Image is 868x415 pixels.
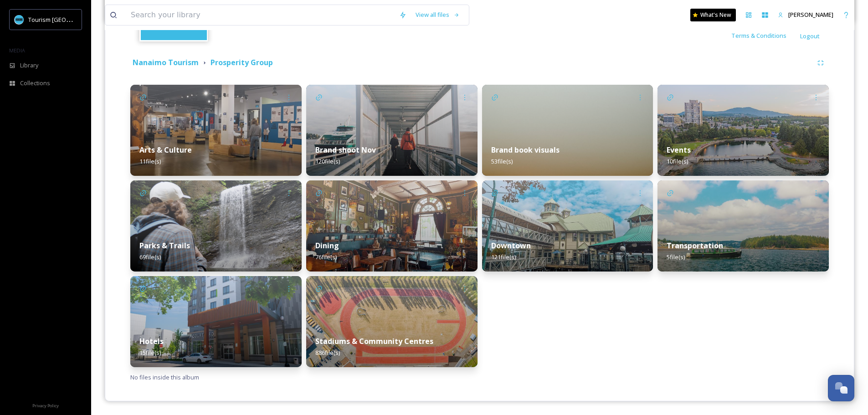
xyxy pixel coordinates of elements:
[9,47,25,54] span: MEDIA
[667,253,685,261] span: 5 file(s)
[315,253,337,261] span: 76 file(s)
[130,85,302,176] img: a90e1721-8387-48e1-807a-bd530e56177a.jpg
[15,15,24,24] img: tourism_nanaimo_logo.jpeg
[667,145,691,155] strong: Events
[139,348,161,357] span: 15 file(s)
[306,180,478,272] img: 84ea5986-919d-4c8d-8526-571215cfd0fc.jpg
[828,375,854,401] button: Open Chat
[315,348,340,357] span: 886 file(s)
[139,253,161,261] span: 69 file(s)
[315,157,340,165] span: 120 file(s)
[411,6,464,24] a: View all files
[306,276,478,367] img: 040b04c9-db7c-4517-a343-565e1809b6a1.jpg
[690,9,736,21] a: What's New
[667,241,723,251] strong: Transportation
[315,145,376,155] strong: Brand shoot Nov
[657,85,829,176] img: dcf78684-3d42-4f8b-a4b6-21f1374f5908.jpg
[731,31,786,40] span: Terms & Conditions
[315,241,339,251] strong: Dining
[130,180,302,272] img: 215389ba-ec0d-4a08-a5e2-3e755d34579f.jpg
[482,180,653,272] img: bcefc428-6010-4335-842a-9972417c397c.jpg
[130,276,302,367] img: 88c59122-0b10-4ddf-8f0b-ccb96cdcba79.jpg
[130,373,199,381] span: No files inside this album
[32,400,59,410] a: Privacy Policy
[491,145,560,155] strong: Brand book visuals
[139,145,192,155] strong: Arts & Culture
[139,157,161,165] span: 11 file(s)
[139,336,164,346] strong: Hotels
[32,403,59,409] span: Privacy Policy
[667,157,688,165] span: 10 file(s)
[139,241,190,251] strong: Parks & Trails
[482,85,653,176] img: a499459d-5159-4fa8-aacc-98b54e733315.jpg
[28,15,110,24] span: Tourism [GEOGRAPHIC_DATA]
[20,61,38,70] span: Library
[491,241,531,251] strong: Downtown
[657,180,829,272] img: 7782ca18-6483-45ca-9cc3-232b8d0344bd.jpg
[491,157,513,165] span: 53 file(s)
[800,32,820,40] span: Logout
[788,10,833,19] span: [PERSON_NAME]
[20,79,50,87] span: Collections
[491,253,516,261] span: 121 file(s)
[773,6,838,24] a: [PERSON_NAME]
[315,336,433,346] strong: Stadiums & Community Centres
[306,85,478,176] img: b6666a46-d0db-4596-8488-68775ebe83e5.jpg
[133,57,199,67] strong: Nanaimo Tourism
[126,5,395,25] input: Search your library
[211,57,273,67] strong: Prosperity Group
[731,30,800,41] a: Terms & Conditions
